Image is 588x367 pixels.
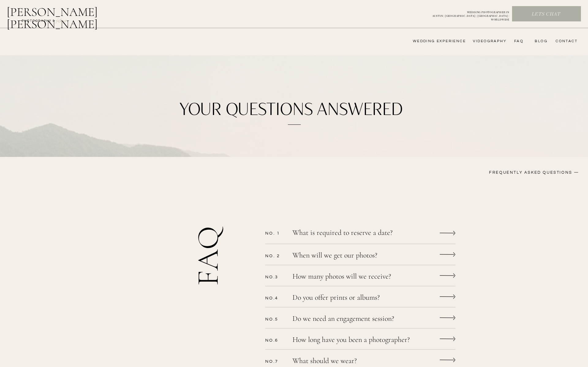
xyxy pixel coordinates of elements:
[292,229,412,238] a: What is required to reserve a date?
[265,253,285,258] p: No. 2
[422,11,509,17] p: WEDDING PHOTOGRAPHER IN AUSTIN | [GEOGRAPHIC_DATA] | [GEOGRAPHIC_DATA] | WORLDWIDE
[512,11,580,18] a: Lets chat
[471,39,507,44] a: videography
[18,19,58,26] a: photography &
[265,317,285,321] p: No.5
[511,39,523,44] a: FAQ
[292,273,412,282] a: How many photos will we receive?
[193,174,231,286] h2: FAQ
[404,39,466,44] a: wedding experience
[50,17,73,24] a: FILMs
[175,100,407,120] h1: your questions answered
[265,295,285,300] p: No.4
[422,11,509,17] a: WEDDING PHOTOGRAPHER INAUSTIN | [GEOGRAPHIC_DATA] | [GEOGRAPHIC_DATA] | WORLDWIDE
[292,252,412,261] a: When will we get our photos?
[265,231,285,235] p: No. 1
[292,336,433,345] a: How long have you been a photographer?
[265,274,285,279] p: No.3
[292,315,412,324] a: Do we need an engagement session?
[265,359,285,364] p: No.7
[554,39,578,44] a: CONTACT
[265,338,285,343] p: No.6
[7,6,130,20] a: [PERSON_NAME] [PERSON_NAME]
[533,39,548,44] a: bLog
[292,357,412,366] a: What should we wear?
[445,170,579,177] h3: FREQUENTLY ASKED QUESTIONS —
[292,294,412,303] a: Do you offer prints or albums?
